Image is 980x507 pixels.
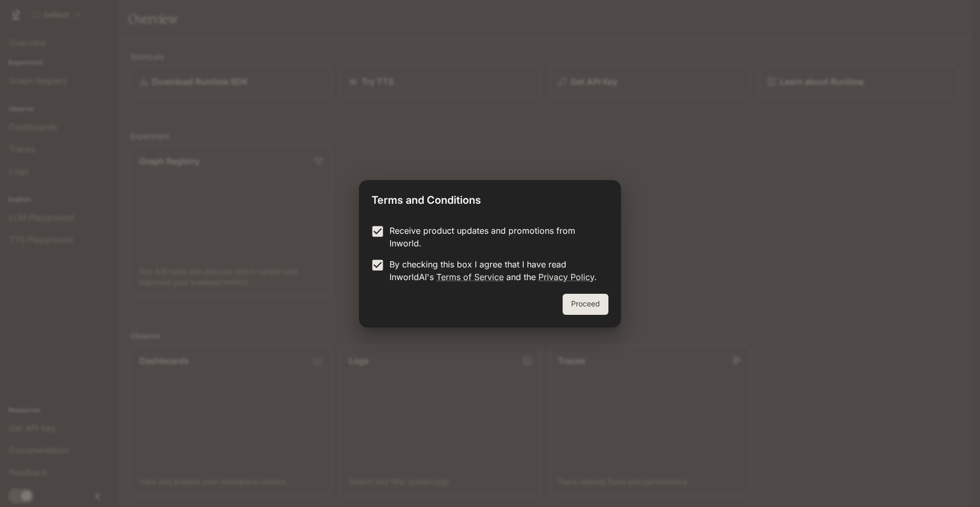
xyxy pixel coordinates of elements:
[359,180,621,216] h2: Terms and Conditions
[563,294,608,315] button: Proceed
[389,224,600,250] p: Receive product updates and promotions from Inworld.
[389,258,600,283] p: By checking this box I agree that I have read InworldAI's and the .
[436,272,504,282] a: Terms of Service
[538,272,594,282] a: Privacy Policy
